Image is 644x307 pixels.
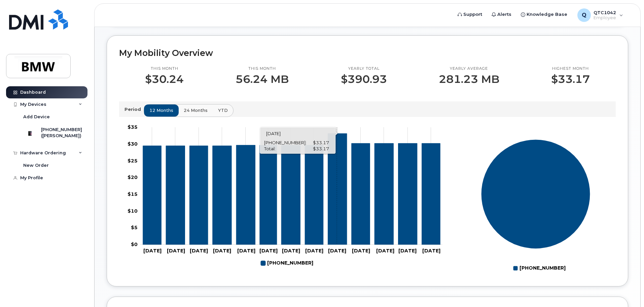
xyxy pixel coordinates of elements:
[582,11,586,19] span: Q
[551,73,590,85] p: $33.17
[128,208,138,214] tspan: $10
[184,107,208,114] span: 24 months
[439,73,499,85] p: 281.23 MB
[128,191,138,197] tspan: $15
[352,248,370,254] tspan: [DATE]
[497,11,511,18] span: Alerts
[463,11,482,18] span: Support
[527,11,567,18] span: Knowledge Base
[513,263,566,274] g: Legend
[422,248,440,254] tspan: [DATE]
[305,248,323,254] tspan: [DATE]
[128,174,138,180] tspan: $20
[167,248,185,254] tspan: [DATE]
[481,139,591,249] g: Series
[128,141,138,147] tspan: $30
[282,248,300,254] tspan: [DATE]
[341,66,387,71] p: Yearly total
[218,107,228,114] span: YTD
[261,257,313,269] g: Legend
[145,73,184,85] p: $30.24
[487,8,516,21] a: Alerts
[594,10,616,15] span: QTC1042
[124,106,144,113] p: Period
[213,248,231,254] tspan: [DATE]
[573,8,628,22] div: QTC1042
[615,278,639,302] iframe: Messenger Launcher
[341,73,387,85] p: $390.93
[237,248,255,254] tspan: [DATE]
[236,66,289,71] p: This month
[453,8,487,21] a: Support
[143,248,162,254] tspan: [DATE]
[128,124,442,269] g: Chart
[328,248,346,254] tspan: [DATE]
[551,66,590,71] p: Highest month
[119,48,616,58] h2: My Mobility Overview
[376,248,394,254] tspan: [DATE]
[131,224,138,231] tspan: $5
[190,248,208,254] tspan: [DATE]
[128,157,138,163] tspan: $25
[594,15,616,21] span: Employee
[439,66,499,71] p: Yearly average
[145,66,184,71] p: This month
[259,248,278,254] tspan: [DATE]
[516,8,572,21] a: Knowledge Base
[236,73,289,85] p: 56.24 MB
[261,257,313,269] g: 864-501-6804
[481,139,591,274] g: Chart
[131,241,138,247] tspan: $0
[398,248,417,254] tspan: [DATE]
[128,124,138,130] tspan: $35
[143,133,440,245] g: 864-501-6804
